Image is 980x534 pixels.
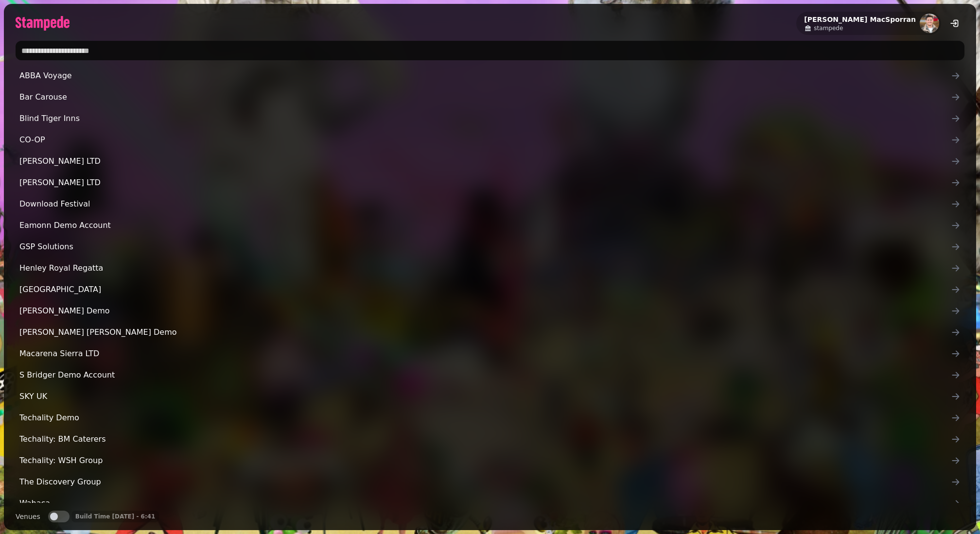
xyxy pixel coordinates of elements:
a: Macarena Sierra LTD [16,344,964,363]
span: Download Festival [19,198,951,210]
a: GSP Solutions [16,237,964,257]
a: Henley Royal Regatta [16,258,964,278]
a: CO-OP [16,130,964,150]
a: stampede [804,24,916,32]
a: Bar Carouse [16,87,964,107]
a: Techality: WSH Group [16,451,964,470]
p: Build Time [DATE] - 6:41 [75,513,156,520]
img: logo [16,16,70,31]
a: SKY UK [16,387,964,406]
span: stampede [814,24,843,32]
button: logout [945,14,964,33]
a: [PERSON_NAME] [PERSON_NAME] Demo [16,323,964,342]
span: Techality: BM Caterers [19,433,951,445]
span: Techality Demo [19,412,951,424]
a: The Discovery Group [16,472,964,492]
a: Techality Demo [16,408,964,428]
span: Wahaca [19,498,951,509]
span: [PERSON_NAME] LTD [19,177,951,189]
span: GSP Solutions [19,241,951,253]
a: [PERSON_NAME] LTD [16,152,964,171]
span: [GEOGRAPHIC_DATA] [19,284,951,295]
label: Venues [16,511,40,522]
a: Download Festival [16,194,964,214]
h2: [PERSON_NAME] MacSporran [804,15,916,24]
span: [PERSON_NAME] Demo [19,305,951,317]
a: ABBA Voyage [16,66,964,86]
span: [PERSON_NAME] [PERSON_NAME] Demo [19,327,951,338]
a: S Bridger Demo Account [16,365,964,385]
a: [GEOGRAPHIC_DATA] [16,280,964,299]
a: [PERSON_NAME] Demo [16,301,964,321]
img: aHR0cHM6Ly93d3cuZ3JhdmF0YXIuY29tL2F2YXRhci9jODdhYzU3OTUyZGVkZGJlNjY3YTg3NTU0ZWM5OTA2MT9zPTE1MCZkP... [920,14,939,33]
span: Henley Royal Regatta [19,262,951,274]
span: CO-OP [19,134,951,146]
span: S Bridger Demo Account [19,369,951,381]
span: Bar Carouse [19,91,951,103]
span: Techality: WSH Group [19,455,951,466]
span: SKY UK [19,391,951,402]
span: Eamonn Demo Account [19,220,951,231]
a: [PERSON_NAME] LTD [16,173,964,192]
a: Techality: BM Caterers [16,430,964,449]
a: Eamonn Demo Account [16,216,964,235]
span: [PERSON_NAME] LTD [19,155,951,167]
span: Macarena Sierra LTD [19,348,951,360]
span: The Discovery Group [19,476,951,488]
span: ABBA Voyage [19,70,951,82]
a: Wahaca [16,494,964,513]
span: Blind Tiger Inns [19,113,951,124]
a: Blind Tiger Inns [16,109,964,128]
